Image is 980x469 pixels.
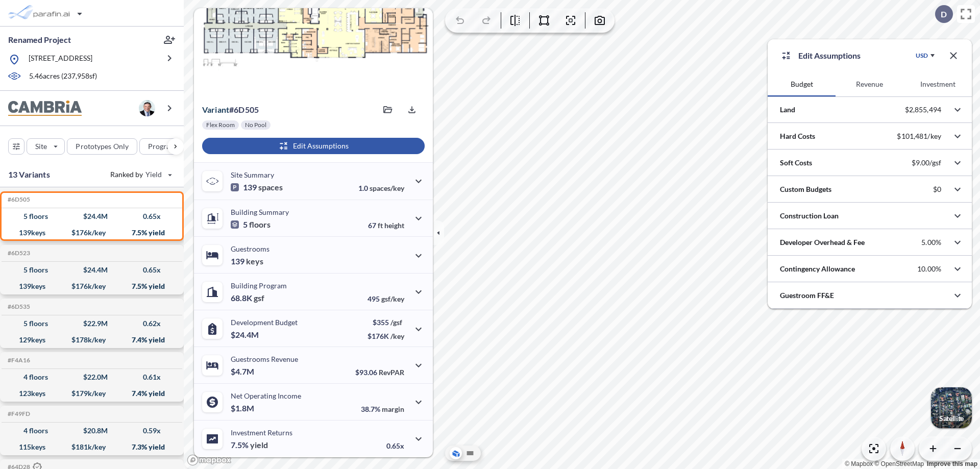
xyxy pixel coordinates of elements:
span: height [384,221,404,230]
span: /key [390,332,404,340]
p: $1.8M [231,403,256,413]
span: spaces/key [370,184,404,192]
p: 0.65x [386,441,404,450]
p: 68.8K [231,293,264,303]
h5: Click to copy the code [6,303,30,310]
p: Site Summary [231,170,274,179]
p: $4.7M [231,366,256,377]
p: Soft Costs [780,158,812,168]
span: /gsf [390,318,402,327]
p: $24.4M [231,330,260,340]
h5: Click to copy the code [6,196,30,203]
p: 139 [231,256,263,266]
p: Prototypes Only [76,141,129,152]
a: Mapbox homepage [187,454,232,466]
p: Developer Overhead & Fee [780,237,865,248]
button: Edit Assumptions [202,138,425,154]
p: 67 [368,221,404,230]
p: 5.46 acres ( 237,958 sf) [29,71,97,82]
button: Site [27,138,65,155]
p: Development Budget [231,318,298,327]
button: Aerial View [450,447,462,459]
span: margin [382,405,404,413]
p: Edit Assumptions [798,50,861,62]
span: gsf [254,293,264,303]
p: Hard Costs [780,131,815,141]
button: Program [139,138,194,155]
span: gsf/key [381,294,404,303]
h5: Click to copy the code [6,250,30,257]
p: Custom Budgets [780,184,831,194]
h5: Click to copy the code [6,357,30,364]
p: Site [35,141,47,152]
p: Contingency Allowance [780,264,855,274]
p: 10.00% [917,264,941,274]
p: Net Operating Income [231,391,301,400]
p: $355 [367,318,404,327]
p: Guestrooms Revenue [231,355,298,363]
p: 139 [231,182,283,192]
button: Investment [904,72,972,96]
p: 13 Variants [8,168,50,181]
p: $2,855,494 [905,105,941,114]
p: Building Summary [231,208,289,216]
span: RevPAR [379,368,404,377]
p: Building Program [231,281,287,290]
div: USD [916,52,928,60]
p: 5.00% [921,238,941,247]
p: Program [148,141,177,152]
p: Land [780,105,795,115]
p: Guestroom FF&E [780,290,834,301]
span: Yield [145,169,162,180]
button: Site Plan [464,447,476,459]
p: $93.06 [355,368,404,377]
p: D [941,10,947,19]
p: Investment Returns [231,428,292,437]
p: [STREET_ADDRESS] [29,53,92,66]
h5: Click to copy the code [6,410,30,417]
a: Mapbox [845,460,873,467]
p: $101,481/key [897,132,941,141]
img: Switcher Image [931,387,972,428]
p: 7.5% [231,440,268,450]
p: 1.0 [358,184,404,192]
span: keys [246,256,263,266]
p: # 6d505 [202,105,259,115]
span: Variant [202,105,229,114]
p: 495 [367,294,404,303]
p: No Pool [245,121,266,129]
button: Switcher ImageSatellite [931,387,972,428]
button: Prototypes Only [67,138,137,155]
p: 38.7% [361,405,404,413]
a: OpenStreetMap [874,460,924,467]
p: $176K [367,332,404,340]
p: Satellite [939,414,964,423]
p: Flex Room [206,121,235,129]
span: floors [249,219,271,230]
button: Ranked by Yield [102,166,179,183]
button: Budget [768,72,836,96]
p: $9.00/gsf [912,158,941,167]
img: user logo [139,100,155,116]
span: ft [378,221,383,230]
span: spaces [258,182,283,192]
a: Improve this map [927,460,977,467]
img: BrandImage [8,101,82,116]
p: $0 [933,185,941,194]
p: 5 [231,219,271,230]
p: Guestrooms [231,244,269,253]
button: Revenue [836,72,903,96]
p: Construction Loan [780,211,839,221]
span: yield [250,440,268,450]
p: Renamed Project [8,34,71,45]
